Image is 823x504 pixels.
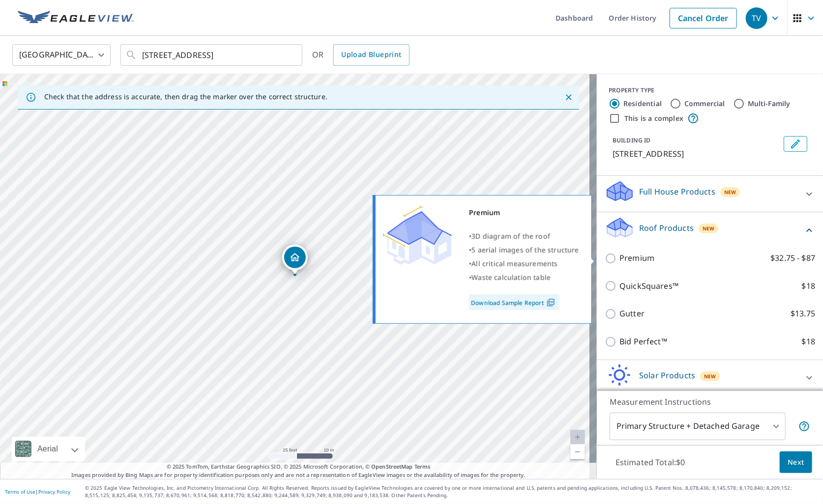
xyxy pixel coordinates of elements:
[471,273,551,282] span: Waste calculation table
[38,488,70,495] a: Privacy Policy
[639,186,715,197] p: Full House Products
[469,294,559,310] a: Download Sample Report
[85,484,818,499] p: © 2025 Eagle View Technologies, Inc. and Pictometry International Corp. All Rights Reserved. Repo...
[791,308,815,320] p: $13.75
[471,259,558,268] span: All critical measurements
[684,99,725,109] label: Commercial
[619,336,667,348] p: Bid Perfect™
[469,229,579,243] div: •
[610,413,786,440] div: Primary Structure + Detached Garage
[613,136,650,144] p: BUILDING ID
[167,463,431,471] span: © 2025 TomTom, Earthstar Geographics SIO, © 2025 Microsoft Corporation, ©
[12,437,85,461] div: Aerial
[704,372,716,380] span: New
[608,451,693,473] p: Estimated Total: $0
[748,99,791,109] label: Multi-Family
[670,8,737,28] a: Cancel Order
[613,148,780,160] p: [STREET_ADDRESS]
[469,243,579,257] div: •
[802,336,815,348] p: $18
[333,44,409,66] a: Upload Blueprint
[623,99,662,109] label: Residential
[605,364,815,392] div: Solar ProductsNew
[34,437,61,461] div: Aerial
[780,451,812,474] button: Next
[784,136,807,152] button: Edit building 1
[341,49,401,61] span: Upload Blueprint
[5,489,70,495] p: |
[639,222,694,234] p: Roof Products
[639,369,695,381] p: Solar Products
[570,445,585,459] a: Current Level 20, Zoom Out
[605,216,815,244] div: Roof ProductsNew
[371,463,412,470] a: OpenStreetMap
[746,7,767,29] div: TV
[570,430,585,445] a: Current Level 20, Zoom In Disabled
[770,252,815,264] p: $32.75 - $87
[12,41,111,69] div: [GEOGRAPHIC_DATA]
[788,456,804,469] span: Next
[619,280,678,292] p: QuickSquares™
[619,308,645,320] p: Gutter
[624,113,683,123] label: This is a complex
[619,252,654,264] p: Premium
[18,11,134,26] img: EV Logo
[469,257,579,271] div: •
[544,298,558,307] img: Pdf Icon
[312,44,410,66] div: OR
[469,271,579,284] div: •
[469,206,579,220] div: Premium
[724,188,736,196] span: New
[605,180,815,208] div: Full House ProductsNew
[142,41,282,69] input: Search by address or latitude-longitude
[5,488,35,495] a: Terms of Use
[703,224,715,232] span: New
[798,420,810,432] span: Your report will include the primary structure and a detached garage if one exists.
[414,463,431,470] a: Terms
[802,280,815,292] p: $18
[383,206,452,265] img: Premium
[471,245,579,254] span: 5 aerial images of the structure
[44,92,327,101] p: Check that the address is accurate, then drag the marker over the correct structure.
[562,91,575,104] button: Close
[471,231,550,241] span: 3D diagram of the roof
[282,245,308,275] div: Dropped pin, building 1, Residential property, 135 Key Haven Rd Key West, FL 33040
[610,396,810,408] p: Measurement Instructions
[609,86,811,95] div: PROPERTY TYPE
